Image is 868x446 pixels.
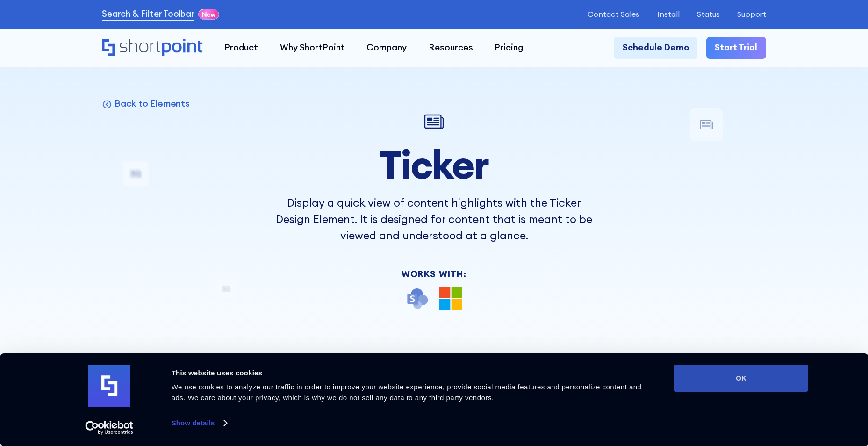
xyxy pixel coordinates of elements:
[214,37,269,58] a: Product
[657,10,680,19] a: Install
[421,108,447,135] img: Ticker
[269,37,356,58] a: Why ShortPoint
[102,7,194,21] a: Search & Filter Toolbar
[102,98,190,109] a: Back to Elements
[172,383,642,402] span: We use cookies to analyze our traffic in order to improve your website experience, provide social...
[271,143,596,186] h1: Ticker
[271,195,596,244] p: Display a quick view of content highlights with the Ticker Design Element. It is designed for con...
[674,365,808,392] button: OK
[172,367,653,379] div: This website uses cookies
[737,10,766,19] a: Support
[697,10,720,19] a: Status
[88,365,130,407] img: logo
[102,39,203,58] a: Home
[495,41,523,54] div: Pricing
[429,41,473,54] div: Resources
[224,41,258,54] div: Product
[614,37,697,58] a: Schedule Demo
[418,37,484,58] a: Resources
[484,37,534,58] a: Pricing
[280,41,345,54] div: Why ShortPoint
[366,41,407,54] div: Company
[439,287,462,310] img: Microsoft 365 logo
[68,421,150,435] a: Usercentrics Cookiebot - opens in a new window
[706,37,766,58] a: Start Trial
[115,98,190,109] p: Back to Elements
[700,338,868,446] iframe: Chat Widget
[172,416,227,430] a: Show details
[271,270,596,279] div: Works With:
[588,10,639,19] a: Contact Sales
[356,37,417,58] a: Company
[406,287,429,310] img: SharePoint icon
